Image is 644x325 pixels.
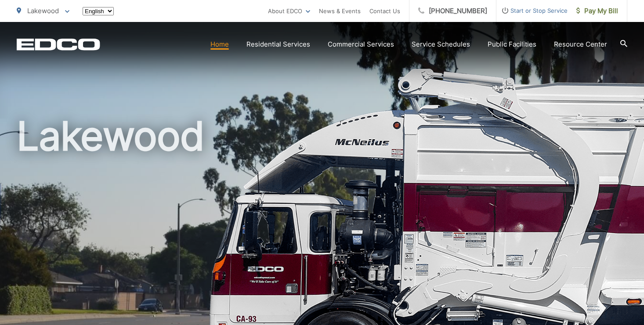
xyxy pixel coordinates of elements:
[412,39,470,50] a: Service Schedules
[268,6,310,16] a: About EDCO
[246,39,310,50] a: Residential Services
[488,39,536,50] a: Public Facilities
[17,38,100,51] a: EDCD logo. Return to the homepage.
[27,7,59,15] span: Lakewood
[328,39,394,50] a: Commercial Services
[554,39,607,50] a: Resource Center
[83,7,114,15] select: Select a language
[210,39,229,50] a: Home
[319,6,361,16] a: News & Events
[369,6,400,16] a: Contact Us
[576,6,618,16] span: Pay My Bill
